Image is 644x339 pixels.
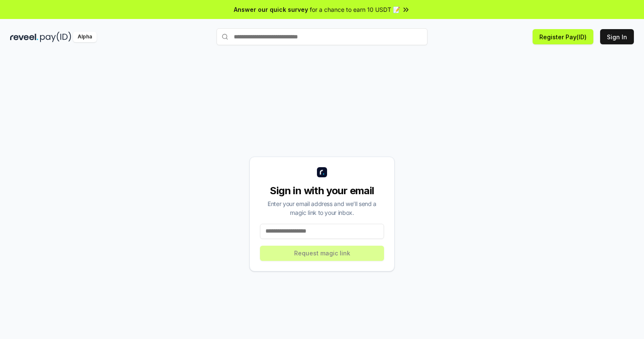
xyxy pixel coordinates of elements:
div: Sign in with your email [260,184,384,198]
span: Answer our quick survey [234,5,308,14]
button: Sign In [600,29,634,44]
img: pay_id [40,32,71,42]
span: for a chance to earn 10 USDT 📝 [310,5,400,14]
button: Register Pay(ID) [533,29,593,44]
div: Enter your email address and we’ll send a magic link to your inbox. [260,199,384,217]
img: logo_small [317,167,327,177]
div: Alpha [73,32,97,42]
img: reveel_dark [10,32,38,42]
